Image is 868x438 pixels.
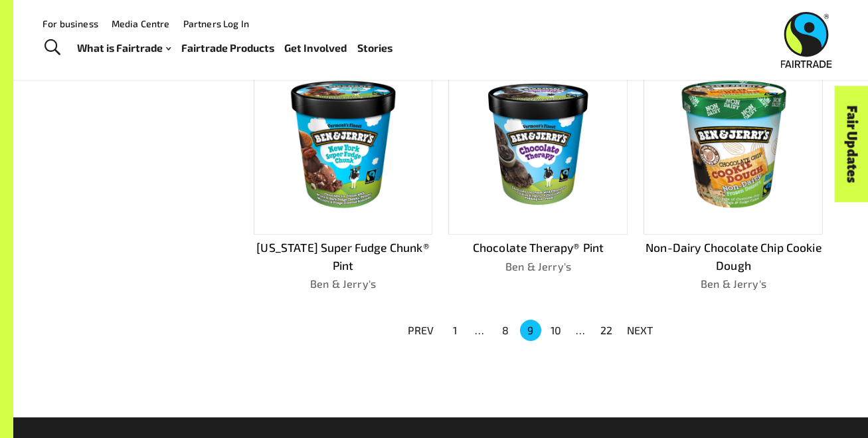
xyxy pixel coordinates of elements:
[357,39,392,58] a: Stories
[254,239,433,274] p: [US_STATE] Super Fudge Chunk® Pint
[545,320,566,341] button: Go to page 10
[284,39,347,58] a: Get Involved
[77,39,171,58] a: What is Fairtrade
[254,276,433,292] p: Ben & Jerry's
[43,18,98,29] a: For business
[448,54,628,292] a: Chocolate Therapy® PintBen & Jerry's
[400,318,442,342] button: PREV
[36,31,68,64] a: Toggle Search
[495,320,516,341] button: Go to page 8
[448,259,628,274] p: Ben & Jerry's
[444,320,466,341] button: Go to page 1
[408,322,434,338] p: PREV
[619,318,661,342] button: NEXT
[112,18,170,29] a: Media Centre
[644,276,823,292] p: Ben & Jerry's
[644,54,823,292] a: Non-Dairy Chocolate Chip Cookie DoughBen & Jerry's
[470,322,491,338] div: …
[520,320,541,341] button: page 9
[596,320,617,341] button: Go to page 22
[183,18,249,29] a: Partners Log In
[781,12,832,68] img: Fairtrade Australia New Zealand logo
[644,239,823,274] p: Non-Dairy Chocolate Chip Cookie Dough
[254,54,433,292] a: [US_STATE] Super Fudge Chunk® PintBen & Jerry's
[448,239,628,257] p: Chocolate Therapy® Pint
[400,318,661,342] nav: pagination navigation
[627,322,653,338] p: NEXT
[570,322,592,338] div: …
[181,39,274,58] a: Fairtrade Products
